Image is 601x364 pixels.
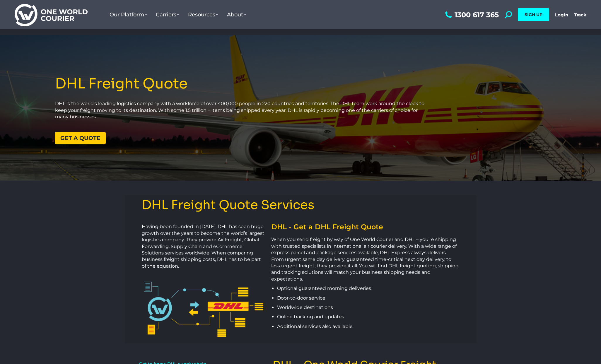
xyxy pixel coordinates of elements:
[277,323,459,330] p: Additional services also available
[227,11,246,18] span: About
[518,8,549,21] a: SIGN UP
[277,304,459,311] p: Worldwide destinations
[277,285,459,292] p: Optional guaranteed morning deliveries
[156,11,179,18] span: Carriers
[555,12,568,18] a: Login
[525,12,542,17] span: SIGN UP
[444,11,499,18] a: 1300 617 365
[188,11,218,18] span: Resources
[105,6,151,24] a: Our Platform
[277,295,459,301] p: Door-to-door service
[271,236,459,282] p: When you send freight by way of One World Courier and DHL – you’re shipping with trusted speciali...
[15,3,88,27] img: One World Courier
[151,6,184,24] a: Carriers
[142,223,265,269] p: Having been founded in [DATE], DHL has seen huge growth over the years to become the world’s larg...
[142,198,459,212] h3: DHL Freight Quote Services
[277,314,459,320] p: Online tracking and updates
[60,135,100,141] span: Get a quote
[55,132,106,144] a: Get a quote
[55,100,425,120] p: DHL is the world’s leading logistics company with a workforce of over 400,000 people in 220 count...
[574,12,586,18] a: Track
[55,76,425,92] h1: DHL Freight Quote
[184,6,223,24] a: Resources
[142,278,265,340] img: TNT One World Courier Integration
[271,223,459,230] h2: DHL - Get a DHL Freight Quote
[223,6,250,24] a: About
[110,11,147,18] span: Our Platform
